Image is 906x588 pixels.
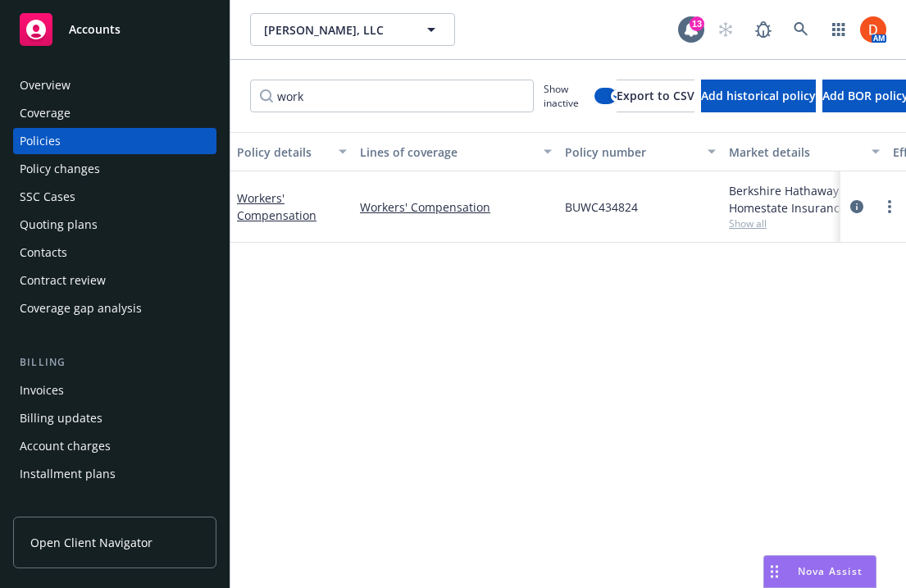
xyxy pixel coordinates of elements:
[847,197,867,217] a: circleInformation
[13,239,216,266] a: Contacts
[353,132,558,171] button: Lines of coverage
[20,156,100,182] div: Policy changes
[20,239,67,266] div: Contacts
[360,198,552,216] a: Workers' Compensation
[20,295,142,321] div: Coverage gap analysis
[20,184,75,210] div: SSC Cases
[264,21,406,39] span: [PERSON_NAME], LLC
[729,144,862,161] div: Market details
[13,433,216,459] a: Account charges
[701,88,816,103] span: Add historical policy
[785,13,817,46] a: Search
[237,190,316,223] a: Workers' Compensation
[20,100,71,126] div: Coverage
[13,212,216,238] a: Quoting plans
[558,132,722,171] button: Policy number
[360,144,534,161] div: Lines of coverage
[13,267,216,294] a: Contract review
[13,7,216,52] a: Accounts
[13,72,216,98] a: Overview
[13,156,216,182] a: Policy changes
[250,80,534,112] input: Filter by keyword...
[230,132,353,171] button: Policy details
[20,267,106,294] div: Contract review
[20,433,111,459] div: Account charges
[822,13,855,46] a: Switch app
[20,461,116,487] div: Installment plans
[13,405,216,431] a: Billing updates
[709,13,742,46] a: Start snowing
[798,564,863,578] span: Nova Assist
[860,16,886,43] img: photo
[13,461,216,487] a: Installment plans
[747,13,780,46] a: Report a Bug
[763,555,876,588] button: Nova Assist
[13,184,216,210] a: SSC Cases
[617,80,694,112] button: Export to CSV
[69,23,121,36] span: Accounts
[20,212,98,238] div: Quoting plans
[20,377,64,403] div: Invoices
[13,128,216,154] a: Policies
[20,72,71,98] div: Overview
[729,182,880,217] div: Berkshire Hathaway Homestate Insurance Company, Berkshire Hathaway Homestate Companies (BHHC)
[701,80,816,112] button: Add historical policy
[764,556,785,587] div: Drag to move
[20,128,61,154] div: Policies
[565,198,638,216] span: BUWC434824
[250,13,455,46] button: [PERSON_NAME], LLC
[690,16,704,31] div: 13
[13,100,216,126] a: Coverage
[30,534,153,551] span: Open Client Navigator
[617,88,694,103] span: Export to CSV
[13,354,216,371] div: Billing
[13,377,216,403] a: Invoices
[13,295,216,321] a: Coverage gap analysis
[544,82,588,110] span: Show inactive
[729,217,880,230] span: Show all
[20,405,102,431] div: Billing updates
[880,197,899,217] a: more
[237,144,329,161] div: Policy details
[565,144,698,161] div: Policy number
[722,132,886,171] button: Market details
